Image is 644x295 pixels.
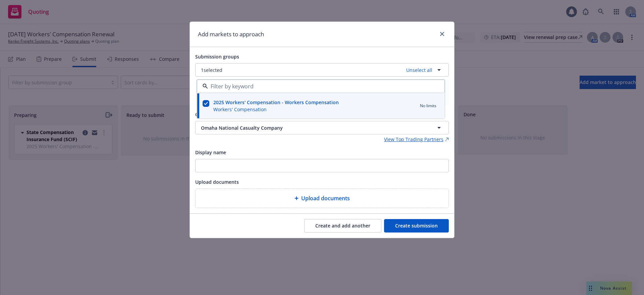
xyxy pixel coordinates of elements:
[195,188,449,208] div: Upload documents
[195,63,449,77] button: 1selectedUnselect all
[384,219,449,233] button: Create submission
[304,219,381,233] button: Create and add another
[198,30,264,39] h1: Add markets to approach
[404,67,432,74] a: Unselect all
[195,111,301,118] span: Carrier, program administrator, or wholesaler
[420,103,436,109] span: No limits
[208,82,431,90] input: Filter by keyword
[201,124,412,131] span: Omaha National Casualty Company
[213,99,339,106] strong: 2025 Workers' Compensation - Workers Compensation
[201,67,222,74] span: 1 selected
[195,121,449,134] button: Omaha National Casualty Company
[195,53,239,60] span: Submission groups
[384,136,449,143] a: View Top Trading Partners
[438,30,446,38] a: close
[213,106,339,113] span: Workers' Compensation
[195,149,226,156] span: Display name
[301,194,350,202] span: Upload documents
[195,179,239,185] span: Upload documents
